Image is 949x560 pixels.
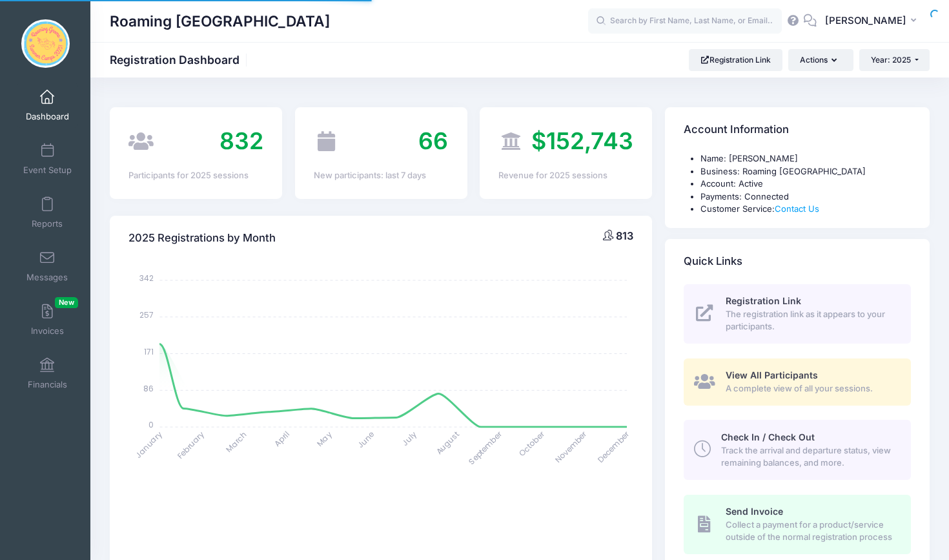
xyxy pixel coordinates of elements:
tspan: 86 [143,382,154,393]
span: Reports [32,218,63,229]
a: Financials [17,351,78,396]
tspan: 257 [139,309,154,320]
span: Registration Link [726,295,801,306]
input: Search by First Name, Last Name, or Email... [588,8,782,34]
span: [PERSON_NAME] [825,14,906,28]
tspan: July [400,429,419,448]
tspan: September [466,428,504,466]
tspan: August [434,429,462,457]
tspan: 342 [139,273,154,284]
span: Dashboard [26,111,69,122]
a: View All Participants A complete view of all your sessions. [684,358,911,406]
span: Track the arrival and departure status, view remaining balances, and more. [721,444,896,470]
button: Year: 2025 [859,49,930,71]
a: Reports [17,190,78,235]
tspan: December [595,428,632,465]
span: $152,743 [531,127,633,155]
span: Event Setup [23,165,72,176]
span: Send Invoice [726,506,783,517]
a: Dashboard [17,83,78,128]
li: Customer Service: [700,203,911,216]
a: Messages [17,244,78,289]
li: Name: [PERSON_NAME] [700,152,911,165]
tspan: 0 [148,419,154,430]
h4: 2025 Registrations by Month [128,220,276,256]
tspan: March [224,429,250,455]
tspan: April [272,429,291,448]
tspan: November [553,428,589,465]
span: Invoices [31,326,64,337]
span: Year: 2025 [871,55,911,65]
tspan: January [133,429,165,461]
div: Revenue for 2025 sessions [498,169,633,182]
span: Check In / Check Out [721,431,815,442]
a: Registration Link [689,49,782,71]
button: Actions [788,49,853,71]
tspan: June [355,429,376,450]
a: Event Setup [17,136,78,181]
span: 66 [418,127,448,155]
span: 832 [219,127,263,155]
span: New [55,297,78,308]
span: A complete view of all your sessions. [726,382,896,395]
tspan: October [517,428,547,459]
tspan: May [314,429,334,448]
span: Collect a payment for a product/service outside of the normal registration process [726,519,896,544]
h1: Registration Dashboard [110,53,250,67]
a: InvoicesNew [17,297,78,342]
h4: Account Information [684,112,789,149]
li: Payments: Connected [700,191,911,203]
span: The registration link as it appears to your participants. [726,308,896,333]
img: Roaming Gnome Theatre [21,19,70,68]
span: 813 [616,229,633,242]
div: New participants: last 7 days [314,169,449,182]
span: Financials [28,379,67,390]
h1: Roaming [GEOGRAPHIC_DATA] [110,6,330,36]
a: Check In / Check Out Track the arrival and departure status, view remaining balances, and more. [684,420,911,479]
li: Business: Roaming [GEOGRAPHIC_DATA] [700,165,911,178]
h4: Quick Links [684,243,742,280]
a: Send Invoice Collect a payment for a product/service outside of the normal registration process [684,495,911,554]
li: Account: Active [700,178,911,191]
button: [PERSON_NAME] [817,6,930,36]
span: View All Participants [726,369,818,380]
a: Registration Link The registration link as it appears to your participants. [684,284,911,344]
a: Contact Us [775,203,819,214]
span: Messages [26,272,68,283]
div: Participants for 2025 sessions [128,169,263,182]
tspan: February [175,429,207,461]
tspan: 171 [144,346,154,357]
